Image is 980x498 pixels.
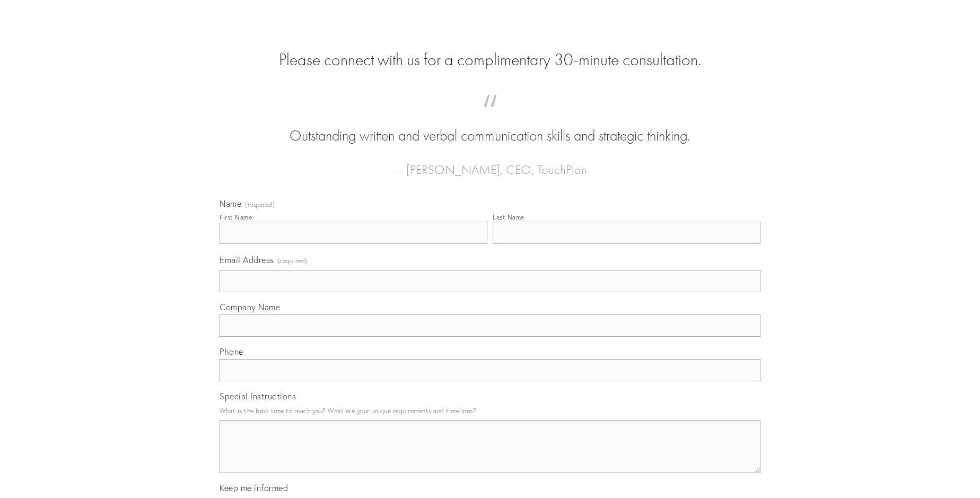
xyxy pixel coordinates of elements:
span: Keep me informed [220,483,288,493]
span: Company Name [220,302,280,312]
figcaption: — [PERSON_NAME], CEO, TouchPlan [237,146,743,180]
span: Special Instructions [220,391,296,401]
div: Last Name [493,213,524,221]
span: “ [237,105,743,126]
span: Name [220,198,241,209]
div: First Name [220,213,252,221]
h2: Please connect with us for a complimentary 30-minute consultation. [220,50,760,70]
span: Email Address [220,255,274,265]
span: (required) [278,254,308,268]
blockquote: Outstanding written and verbal communication skills and strategic thinking. [237,105,743,146]
span: Phone [220,346,243,357]
span: (required) [245,202,275,208]
p: What is the best time to reach you? What are your unique requirements and timelines? [220,404,760,418]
